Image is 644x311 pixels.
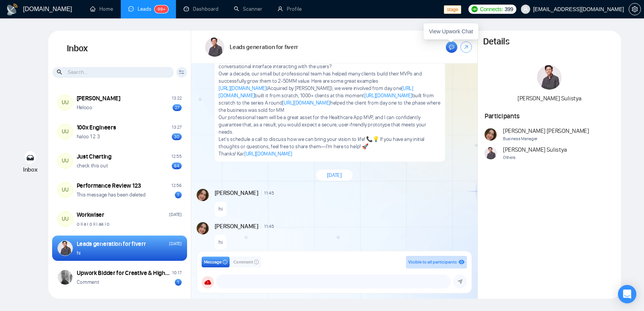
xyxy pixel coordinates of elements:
[77,269,170,277] div: Upwork Bidder for Creative & High-Aesthetic Design Projects
[485,128,497,141] img: Andrian Marsella
[58,212,72,226] div: UU
[171,182,182,189] div: 12:56
[219,205,222,213] p: hi
[523,7,528,12] span: user
[327,172,342,179] span: [DATE]
[485,147,497,159] img: Ari Sulistya
[424,23,478,39] div: View Upwork Chat
[202,257,230,267] button: Messageinfo-circle
[77,94,120,103] div: [PERSON_NAME]
[219,85,413,99] a: [URL][DOMAIN_NAME]
[219,136,441,150] p: Let's schedule a call to discuss how we can bring your vision to life! 📞💡 If you have any initial...
[458,259,465,265] span: eye
[485,112,614,120] h1: Participants
[184,6,219,12] a: dashboardDashboard
[172,124,182,131] div: 13:27
[53,67,174,78] input: Search...
[77,211,104,219] div: Workwiser
[128,6,168,12] a: messageLeads99+
[58,270,72,285] img: Ellen Holmsten
[23,166,38,173] span: Inbox
[58,241,72,255] img: Ari Sulistya
[244,151,292,157] a: [URL][DOMAIN_NAME]
[58,95,72,110] div: UU
[77,249,80,257] p: hi
[472,6,478,12] img: upwork-logo.png
[233,259,253,266] span: Comment
[58,124,72,139] div: UU
[172,133,182,140] div: 30
[629,3,641,15] button: setting
[219,70,441,85] p: Over a decade, our small but professional team has helped many clients build their MVPs and succe...
[77,123,116,132] div: 100x Engineers
[231,257,261,267] button: Commentinfo-circle
[169,240,181,247] div: [DATE]
[77,191,146,198] p: This message has been deleted
[77,104,92,111] p: Helooo
[282,100,330,106] a: [URL][DOMAIN_NAME]
[77,278,99,286] p: Comment
[219,85,441,114] p: (Acquired by [PERSON_NAME]), we were involved from day one built it from scratch, 1000+ clients a...
[234,6,262,12] a: searchScanner
[58,154,72,168] div: UU
[264,190,274,196] span: 11:45
[175,279,182,286] div: 1
[629,6,641,12] span: setting
[503,154,567,161] span: Others
[77,220,110,228] p: o ii a i o ii i aa i o
[504,5,513,13] span: 399
[175,192,182,198] div: 1
[230,43,298,51] h1: Leads generation for fiverr
[223,260,227,264] span: info-circle
[537,65,562,90] img: Ari Sulistya
[264,223,274,229] span: 11:45
[57,68,63,76] span: search
[77,152,112,161] div: Just Charting
[480,5,503,13] span: Connects:
[483,36,509,47] h1: Details
[278,6,302,12] a: userProfile
[219,239,222,246] p: hi
[215,222,258,231] span: [PERSON_NAME]
[408,259,457,265] span: Visible to all participants
[171,153,182,160] div: 12:55
[503,135,589,142] span: Business Manager
[172,269,182,277] div: 10:17
[77,133,100,140] p: haloo 1 2 3
[58,183,72,197] div: UU
[169,211,181,218] div: [DATE]
[172,95,182,102] div: 13:22
[6,3,18,16] img: logo
[215,189,258,197] span: [PERSON_NAME]
[197,189,209,201] img: Andrian
[219,114,441,136] p: Our professional team will be a great asset for the Healthcare App MVP, and I can confidently gua...
[444,5,461,14] span: stage
[90,6,113,12] a: homeHome
[172,162,182,169] div: 64
[517,95,581,102] span: [PERSON_NAME] Sulistya
[77,240,146,248] div: Leads generation for fiverr
[172,104,182,111] div: 27
[254,260,259,264] span: info-circle
[219,150,441,157] p: Thanks! Kar
[204,259,222,266] span: Message
[205,38,224,57] img: Ari Sulistya
[503,146,567,154] span: [PERSON_NAME] Sulistya
[197,222,209,234] img: Andrian
[219,85,266,92] a: [URL][DOMAIN_NAME]
[364,92,412,99] a: [URL][DOMAIN_NAME]
[629,6,641,12] a: setting
[77,182,141,190] div: Performance Review 123
[503,127,589,135] span: [PERSON_NAME] [PERSON_NAME]
[77,162,108,169] p: check this out
[154,5,168,13] sup: 99+
[618,285,636,303] div: Open Intercom Messenger
[48,31,191,67] h1: Inbox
